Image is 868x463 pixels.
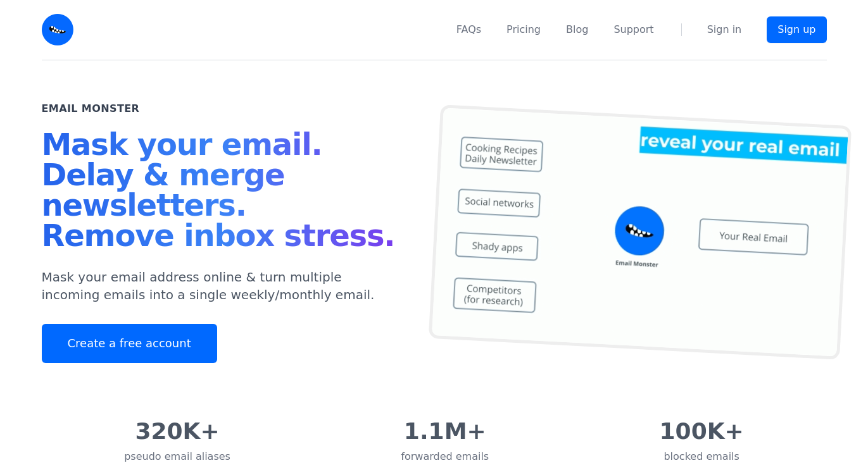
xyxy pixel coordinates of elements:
div: 1.1M+ [401,419,489,444]
a: Sign up [767,16,826,43]
img: Email Monster [42,14,73,46]
a: Pricing [506,22,541,37]
a: Support [613,22,653,37]
h2: Email Monster [42,101,140,116]
p: Mask your email address online & turn multiple incoming emails into a single weekly/monthly email. [42,268,404,304]
a: Blog [566,22,588,37]
a: Create a free account [42,324,217,363]
div: 320K+ [124,419,230,444]
a: Sign in [707,22,742,37]
a: FAQs [456,22,481,37]
h1: Mask your email. Delay & merge newsletters. Remove inbox stress. [42,129,404,256]
div: 100K+ [660,419,744,444]
img: temp mail, free temporary mail, Temporary Email [428,104,851,360]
